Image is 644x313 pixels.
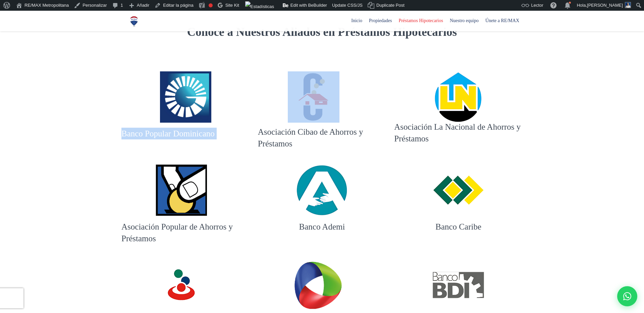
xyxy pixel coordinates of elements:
[258,221,386,233] h3: Banco Ademi
[395,16,446,26] span: Préstamos Hipotecarios
[258,126,386,149] h3: Asociación Cibao de Ahorros y Préstamos
[482,11,523,31] a: Únete a RE/MAX
[8,47,32,53] span: Pasaporte
[2,248,6,252] input: Dólar Estadounidense
[348,16,366,26] span: Inicio
[366,11,395,31] a: Propiedades
[2,47,6,52] input: Pasaporte
[366,16,395,26] span: Propiedades
[8,207,12,213] span: Si
[394,121,523,144] h3: Asociación La Nacional de Ahorros y Préstamos
[2,207,6,212] input: Si
[128,11,140,31] a: RE/MAX Metropolitana
[394,221,523,233] h3: Banco Caribe
[209,3,213,7] div: Necesita mejorar
[8,216,14,222] span: No
[93,260,144,265] strong: Monto del préstamo
[121,221,250,244] h3: Asociación Popular de Ahorros y Préstamos
[93,87,111,92] strong: Celular
[446,11,482,31] a: Nuestro equipo
[395,11,446,31] a: Préstamos Hipotecarios
[245,1,274,12] img: Visitas de 48 horas. Haz clic para ver más estadísticas del sitio.
[121,128,250,139] h3: Banco Popular Dominicano
[225,3,239,8] span: Site Kit
[446,16,482,26] span: Nuestro equipo
[348,11,366,31] a: Inicio
[2,239,6,243] input: Peso Dominicano
[128,15,140,27] img: Logo de REMAX
[93,0,117,6] strong: Apellidos
[482,16,523,26] span: Únete a RE/MAX
[2,39,6,43] input: Cédula
[121,24,523,40] h2: Conoce a Nuestros Aliados en Préstamos Hipotecarios
[587,3,623,8] span: [PERSON_NAME]
[8,239,50,244] span: Peso Dominicano
[8,247,60,253] span: Dólar Estadounidense
[2,216,6,221] input: No
[8,38,25,44] span: Cédula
